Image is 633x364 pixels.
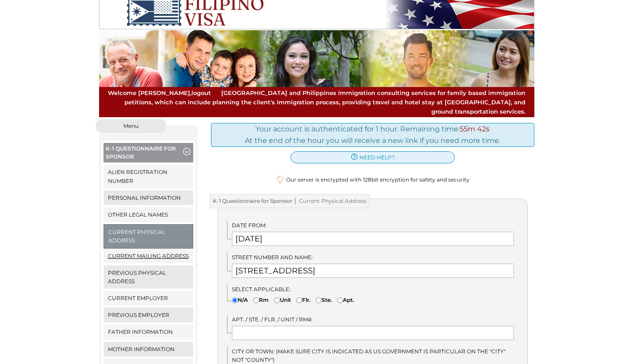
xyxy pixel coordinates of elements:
[104,308,194,322] a: Previous Employer
[104,207,194,222] a: Other Legal Names
[316,296,332,304] label: Ste.
[316,297,322,303] input: Ste.
[104,225,193,248] a: Current Physical Address
[191,89,211,96] a: logout
[232,286,291,293] span: Select Applicable:
[274,297,280,303] input: Unit
[123,123,139,129] span: Menu
[104,265,194,289] a: Previous Physical Address
[104,291,194,305] a: Current Employer
[253,297,259,303] input: Rm
[96,119,167,134] button: Menu
[211,123,534,146] div: Your account is authenticated for 1 hour. Remaining time: At the end of the hour you will receive...
[337,297,343,303] input: Apt.
[104,165,194,188] a: Alien Registration Number
[253,296,269,304] label: Rm
[104,143,194,165] button: K-1 Questionnaire for Sponsor
[274,296,291,304] label: Unit
[104,249,194,263] a: Current Mailing Address
[337,296,354,304] label: Apt.
[104,342,194,356] a: Mother Information
[232,297,238,303] input: N/A
[286,175,470,184] span: Our server is encrypted with 128bit encryption for safety and security
[359,153,395,162] span: need help?
[296,296,311,304] label: Flr.
[104,190,194,205] a: Personal Information
[108,88,211,98] span: Welcome [PERSON_NAME],
[292,198,366,204] span: Current Physical Address
[296,297,302,303] input: Flr.
[291,151,455,163] a: need help?
[210,194,370,208] h3: K-1 Questionnaire for Sponsor
[232,316,313,323] span: Apt. / Ste. / Flr. / Unit / Rm#:
[232,222,267,229] span: Date from:
[232,296,248,304] label: N/A
[104,324,194,339] a: Father Information
[232,254,313,261] span: Street Number and Name:
[108,88,526,116] span: [GEOGRAPHIC_DATA] and Philippines immigration consulting services for family based immigration pe...
[232,348,506,363] span: City or Town: (Make sure city is indicated as US Government is particular on the "city" not "coun...
[460,125,490,133] span: 55m 42s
